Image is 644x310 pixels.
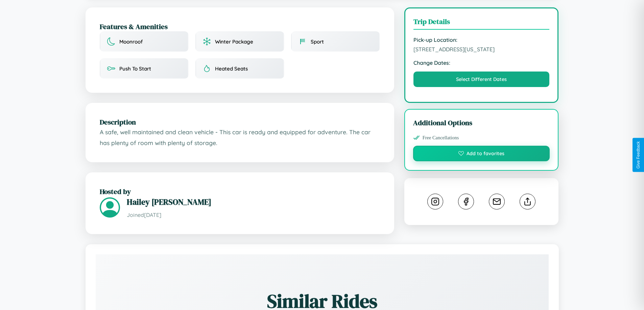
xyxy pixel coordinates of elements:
span: Heated Seats [215,65,248,72]
h3: Trip Details [413,17,550,30]
button: Select Different Dates [413,72,550,87]
h2: Hosted by [100,187,380,196]
p: A safe, well maintained and clean vehicle - This car is ready and equipped for adventure. The car... [100,127,380,148]
strong: Pick-up Location: [413,36,550,43]
strong: Change Dates: [413,59,550,66]
h3: Additional Options [413,118,550,128]
button: Add to favorites [413,146,550,161]
h2: Description [100,117,380,127]
p: Joined [DATE] [127,210,380,220]
span: Winter Package [215,38,253,45]
span: Free Cancellations [423,135,459,141]
h2: Features & Amenities [100,22,380,31]
h3: Hailey [PERSON_NAME] [127,196,380,207]
span: Moonroof [119,38,143,45]
span: [STREET_ADDRESS][US_STATE] [413,46,550,53]
span: Push To Start [119,65,151,72]
div: Give Feedback [636,141,641,169]
span: Sport [311,38,324,45]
